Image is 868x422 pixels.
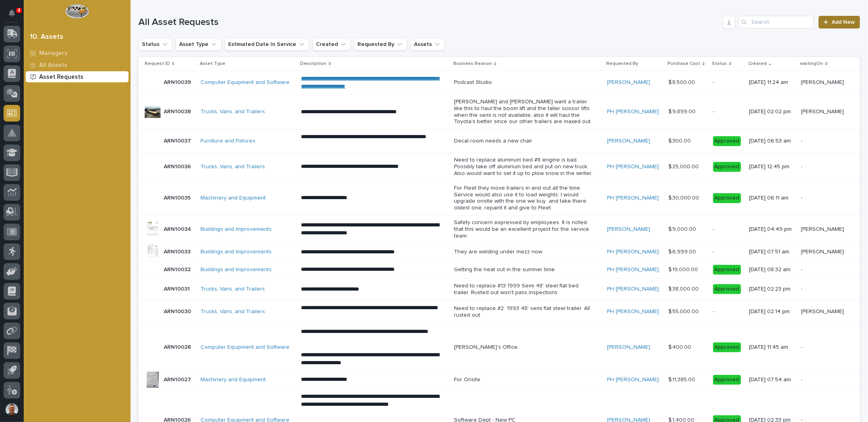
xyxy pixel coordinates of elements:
[607,266,659,273] a: PH [PERSON_NAME]
[4,401,20,418] button: users-avatar
[713,375,741,385] div: Approved
[200,195,266,201] a: Machinery and Equipment
[801,136,804,144] p: -
[39,74,83,81] p: Asset Requests
[454,185,592,211] p: For Fleet they move trailers in and out all the time. Service would also use it to load weights. ...
[801,107,846,115] p: [PERSON_NAME]
[4,5,20,21] button: Notifications
[176,38,221,51] button: Asset Type
[749,308,794,315] p: [DATE] 02:14 pm
[454,79,592,86] p: Podcast Studio
[749,226,794,233] p: [DATE] 04:49 pm
[200,59,225,68] p: Asset Type
[739,16,814,29] input: Search
[819,16,860,29] a: Add New
[713,79,743,86] p: -
[200,286,265,293] a: Trucks, Vans, and Trailers
[749,79,794,86] p: [DATE] 11:24 am
[713,193,741,203] div: Approved
[801,78,846,86] p: [PERSON_NAME]
[200,308,265,315] a: Trucks, Vans, and Trailers
[200,226,272,233] a: Buildings and Improvements
[801,284,804,293] p: -
[713,342,741,352] div: Approved
[607,195,659,201] a: PH [PERSON_NAME]
[200,138,255,144] a: Furniture and Fixtures
[410,38,445,51] button: Assets
[607,79,650,86] a: [PERSON_NAME]
[164,265,192,273] p: ARN10032
[749,108,794,115] p: [DATE] 02:02 pm
[668,247,698,255] p: $ 6,999.00
[138,371,860,389] tr: ARN10027ARN10027 Machinery and Equipment **** **** **** **** ***For OnsitePH [PERSON_NAME] $ 11,3...
[801,307,846,315] p: [PERSON_NAME]
[832,19,855,25] span: Add New
[164,375,193,383] p: ARN10027
[454,305,592,319] p: Need to replace #2 1993 48' semi flat steel trailer. All rusted out.
[200,344,289,351] a: Computer Equipment and Software
[713,136,741,146] div: Approved
[801,247,846,255] p: [PERSON_NAME]
[713,226,743,233] p: -
[668,265,700,273] p: $ 19,000.00
[713,249,743,255] p: -
[24,59,130,71] a: All Assets
[138,181,860,215] tr: ARN10035ARN10035 Machinery and Equipment **** **** **** **** ***For Fleet they move trailers in a...
[668,375,697,383] p: $ 11,385.00
[749,376,794,383] p: [DATE] 07:54 am
[668,284,700,293] p: $ 38,000.00
[668,307,700,315] p: $ 55,000.00
[607,344,650,351] a: [PERSON_NAME]
[454,249,592,255] p: They are welding under mezz now.
[164,107,193,115] p: ARN10038
[800,59,823,68] p: waitingOn
[453,59,492,68] p: Business Reason
[454,344,592,351] p: [PERSON_NAME]'s Office
[749,249,794,255] p: [DATE] 07:51 am
[607,286,659,293] a: PH [PERSON_NAME]
[749,195,794,201] p: [DATE] 06:11 am
[607,376,659,383] a: PH [PERSON_NAME]
[200,108,265,115] a: Trucks, Vans, and Trailers
[200,266,272,273] a: Buildings and Improvements
[801,265,804,273] p: -
[668,78,697,86] p: $ 8,500.00
[801,162,804,170] p: -
[200,79,289,86] a: Computer Equipment and Software
[668,342,693,351] p: $ 400.00
[164,247,192,255] p: ARN10033
[713,284,741,294] div: Approved
[713,265,741,275] div: Approved
[801,375,804,383] p: -
[454,157,592,177] p: Need to replace aluminum bed #8 engine is bad. Possibly take off aluminum bed and put on new truc...
[454,219,592,239] p: Safety concern expressed by employees. It is noted that this would be an excellent project for th...
[164,136,193,144] p: ARN10037
[607,249,659,255] a: PH [PERSON_NAME]
[454,266,592,273] p: Getting the heat out in the summer time
[454,283,592,296] p: Need to replace #13 1999 Semi 48' steel flat bed trailer. Rusted out won't pass inspections
[354,38,407,51] button: Requested By
[17,8,20,13] p: 4
[164,162,193,170] p: ARN10036
[607,163,659,170] a: PH [PERSON_NAME]
[24,71,130,83] a: Asset Requests
[39,62,67,69] p: All Assets
[138,17,720,28] h1: All Asset Requests
[801,342,804,351] p: -
[164,342,193,351] p: ARN10028
[454,138,592,144] p: Decal room needs a new chair
[749,266,794,273] p: [DATE] 08:32 am
[200,163,265,170] a: Trucks, Vans, and Trailers
[164,307,193,315] p: ARN10030
[164,78,193,86] p: ARN10039
[713,308,743,315] p: -
[200,376,266,383] a: Machinery and Equipment
[668,59,700,68] p: Purchase Cost
[749,163,794,170] p: [DATE] 12:45 pm
[749,344,794,351] p: [DATE] 11:45 am
[749,286,794,293] p: [DATE] 02:23 pm
[164,284,191,293] p: ARN10031
[138,38,172,51] button: Status
[24,47,130,59] a: Managers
